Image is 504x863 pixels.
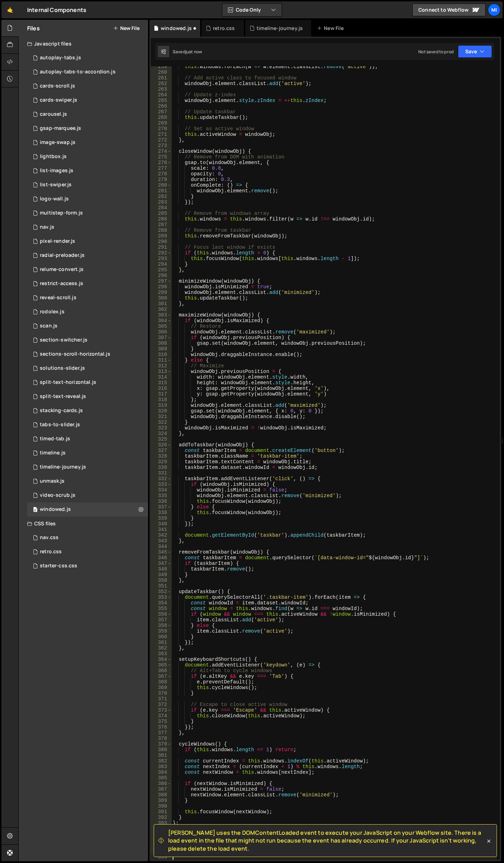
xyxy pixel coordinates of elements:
[40,97,77,103] div: cards-swiper.js
[40,393,86,400] div: split-text-reveal.js
[40,111,67,117] div: carousel.js
[151,98,172,103] div: 265
[27,545,148,559] div: 15229/46530.css
[185,49,202,55] div: just now
[151,696,172,702] div: 371
[151,199,172,205] div: 283
[151,324,172,329] div: 305
[151,532,172,538] div: 342
[151,126,172,132] div: 270
[27,178,148,192] div: 15229/40471.js
[151,690,172,696] div: 370
[151,165,172,171] div: 277
[40,506,71,513] div: windowed.js
[151,504,172,510] div: 337
[151,854,172,860] div: 399
[40,337,87,343] div: section-switcher.js
[40,365,85,372] div: solutions-slider.js
[151,832,172,837] div: 395
[151,267,172,273] div: 295
[151,628,172,634] div: 359
[40,125,81,132] div: gsap-marquee.js
[27,502,148,517] div: 15229/46548.js
[151,679,172,685] div: 368
[151,290,172,295] div: 299
[151,470,172,476] div: 331
[40,210,83,216] div: multistep-form.js
[27,347,148,361] div: 15229/40083.js
[151,617,172,623] div: 357
[27,418,148,432] div: 15229/43765.js
[151,177,172,182] div: 279
[40,478,64,484] div: unmask.js
[27,319,148,333] div: 15229/44591.js
[33,507,37,513] span: 0
[40,535,59,541] div: nav.css
[151,453,172,459] div: 328
[1,1,19,18] a: 🤙
[40,252,85,259] div: radial-preloader.js
[27,6,86,14] div: Internal Components
[151,707,172,713] div: 373
[151,374,172,380] div: 314
[418,49,454,55] div: Not saved to prod
[40,464,86,470] div: timeline-journey.js
[488,4,500,16] a: Mi
[151,64,172,70] div: 259
[40,323,57,329] div: scan.js
[151,233,172,239] div: 289
[27,248,148,262] div: 15229/45355.js
[27,135,148,150] div: 15229/45755.js
[40,408,83,414] div: stacking-cards.js
[151,420,172,425] div: 322
[151,645,172,651] div: 362
[151,758,172,764] div: 382
[27,220,148,234] div: 15229/42882.js
[151,741,172,747] div: 379
[161,25,192,32] div: windowed.js
[40,563,77,569] div: starter-css.css
[151,391,172,397] div: 317
[151,171,172,177] div: 278
[151,132,172,137] div: 271
[40,492,75,499] div: video-scrub.js
[151,160,172,165] div: 276
[151,837,172,843] div: 396
[40,379,96,386] div: split-text-horizontal.js
[151,149,172,154] div: 274
[151,312,172,318] div: 303
[151,820,172,826] div: 393
[151,798,172,803] div: 389
[40,549,62,555] div: retro.css
[317,25,346,32] div: New File
[27,488,148,502] div: 15229/46381.js
[151,307,172,312] div: 302
[151,115,172,120] div: 268
[40,450,66,456] div: timeline.js
[151,826,172,832] div: 394
[151,606,172,611] div: 355
[412,4,486,16] a: Connect to Webflow
[151,425,172,431] div: 323
[27,262,148,277] div: 15229/46034.js
[151,222,172,228] div: 287
[27,361,148,375] div: 15229/39976.js
[458,45,492,58] button: Save
[151,538,172,544] div: 343
[27,65,148,79] div: 15229/44635.js
[151,713,172,719] div: 374
[151,75,172,81] div: 261
[151,634,172,640] div: 360
[151,657,172,662] div: 364
[27,277,148,291] div: 15229/44949.js
[173,49,202,55] div: Saved
[151,487,172,493] div: 334
[151,340,172,346] div: 308
[40,153,67,160] div: lightbox.js
[151,499,172,504] div: 336
[27,24,40,32] h2: Files
[151,442,172,448] div: 326
[151,753,172,758] div: 381
[151,623,172,628] div: 358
